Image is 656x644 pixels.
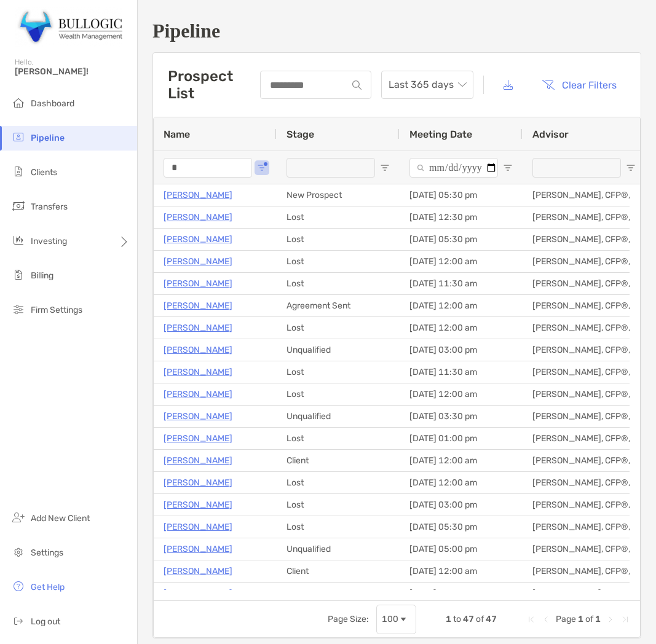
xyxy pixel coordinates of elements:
[164,519,232,535] p: [PERSON_NAME]
[257,163,267,173] button: Open Filter Menu
[400,406,523,427] div: [DATE] 03:30 pm
[164,586,232,601] p: [PERSON_NAME]
[352,80,362,90] img: input icon
[277,472,400,493] div: Lost
[164,232,232,247] a: [PERSON_NAME]
[556,614,576,624] span: Page
[277,206,400,228] div: Lost
[523,383,646,405] div: [PERSON_NAME], CFP®, EA, CTC, RICP, RLP
[277,450,400,471] div: Client
[400,538,523,560] div: [DATE] 05:00 pm
[400,206,523,228] div: [DATE] 12:30 pm
[532,128,569,140] span: Advisor
[541,615,551,624] div: Previous Page
[31,513,90,524] span: Add New Client
[164,409,232,424] a: [PERSON_NAME]
[523,560,646,582] div: [PERSON_NAME], CFP®, EA, CTC, RICP, RLP
[11,302,26,316] img: firm-settings icon
[523,295,646,316] div: [PERSON_NAME], CFP®, EA, CTC, RICP, RLP
[164,210,232,225] a: [PERSON_NAME]
[164,342,232,358] a: [PERSON_NAME]
[277,339,400,361] div: Unqualified
[277,538,400,560] div: Unqualified
[523,583,646,604] div: [PERSON_NAME], CFP®, EA, CTC, RICP, RLP
[277,317,400,339] div: Lost
[164,475,232,490] a: [PERSON_NAME]
[277,583,400,604] div: Client
[476,614,484,624] span: of
[11,267,26,282] img: billing icon
[277,295,400,316] div: Agreement Sent
[277,361,400,383] div: Lost
[523,339,646,361] div: [PERSON_NAME], CFP®, EA, CTC, RICP, RLP
[486,614,497,624] span: 47
[31,305,82,315] span: Firm Settings
[164,387,232,402] p: [PERSON_NAME]
[523,361,646,383] div: [PERSON_NAME], CFP®, EA, CTC, RICP, RLP
[164,497,232,512] a: [PERSON_NAME]
[400,450,523,471] div: [DATE] 12:00 am
[287,128,314,140] span: Stage
[15,66,130,77] span: [PERSON_NAME]!
[31,133,65,143] span: Pipeline
[620,615,630,624] div: Last Page
[400,361,523,383] div: [DATE] 11:30 am
[626,163,636,173] button: Open Filter Menu
[400,229,523,250] div: [DATE] 05:30 pm
[15,5,122,49] img: Zoe Logo
[277,406,400,427] div: Unqualified
[31,270,53,281] span: Billing
[164,320,232,336] a: [PERSON_NAME]
[523,229,646,250] div: [PERSON_NAME], CFP®, EA, CTC, RICP, RLP
[400,494,523,516] div: [DATE] 03:00 pm
[164,128,190,140] span: Name
[523,273,646,294] div: [PERSON_NAME], CFP®, EA, CTC, RICP, RLP
[152,20,641,42] h1: Pipeline
[11,233,26,248] img: investing icon
[164,541,232,557] a: [PERSON_NAME]
[523,184,646,206] div: [PERSON_NAME], CFP®, EA, CTC, RICP, RLP
[31,582,65,592] span: Get Help
[453,614,461,624] span: to
[31,616,60,627] span: Log out
[400,516,523,538] div: [DATE] 05:30 pm
[400,251,523,272] div: [DATE] 12:00 am
[523,472,646,493] div: [PERSON_NAME], CFP®, EA, CTC, RICP, RLP
[523,206,646,228] div: [PERSON_NAME], CFP®, EA, CTC, RICP, RLP
[277,229,400,250] div: Lost
[164,276,232,291] a: [PERSON_NAME]
[11,579,26,594] img: get-help icon
[164,187,232,203] a: [PERSON_NAME]
[409,128,472,140] span: Meeting Date
[328,614,369,624] div: Page Size:
[164,453,232,468] a: [PERSON_NAME]
[463,614,474,624] span: 47
[400,339,523,361] div: [DATE] 03:00 pm
[523,317,646,339] div: [PERSON_NAME], CFP®, EA, CTC, RICP, RLP
[164,431,232,446] a: [PERSON_NAME]
[31,98,74,109] span: Dashboard
[164,364,232,380] a: [PERSON_NAME]
[277,494,400,516] div: Lost
[400,583,523,604] div: [DATE] 12:00 am
[31,202,68,212] span: Transfers
[389,71,466,98] span: Last 365 days
[409,158,498,178] input: Meeting Date Filter Input
[164,254,232,269] a: [PERSON_NAME]
[277,383,400,405] div: Lost
[585,614,593,624] span: of
[523,494,646,516] div: [PERSON_NAME], CFP®, EA, CTC, RICP, RLP
[11,95,26,110] img: dashboard icon
[400,295,523,316] div: [DATE] 12:00 am
[578,614,583,624] span: 1
[164,563,232,579] p: [PERSON_NAME]
[503,163,513,173] button: Open Filter Menu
